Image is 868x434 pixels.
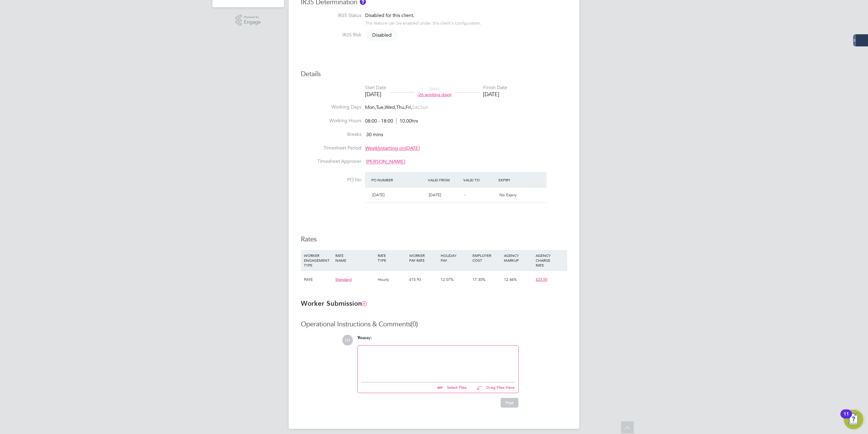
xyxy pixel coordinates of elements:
div: Start Date [365,85,386,91]
div: HOLIDAY PAY [439,250,471,266]
div: EMPLOYER COST [471,250,502,266]
div: PAYE [302,271,334,288]
div: Valid To [462,174,497,185]
label: IR35 Risk [301,32,361,38]
h3: Rates [301,235,567,244]
span: [DATE] [372,192,384,197]
span: starting on [365,145,419,151]
span: Sun [420,104,428,110]
div: This feature can be enabled under this client's configuration. [365,19,481,26]
span: Wed, [385,104,396,110]
span: 17.30% [472,277,485,282]
em: [DATE] [405,145,419,151]
a: Powered byEngage [235,15,261,26]
button: Post [501,398,518,408]
button: Drag Files Here [472,382,515,394]
span: Fri, [406,104,412,110]
label: Timesheet Approver [301,158,361,165]
div: £15.93 [408,271,439,288]
div: RATE TYPE [376,250,408,266]
span: Disabled for this client. [365,12,414,19]
h3: Operational Instructions & Comments [301,320,567,329]
span: [PERSON_NAME] [366,159,405,165]
span: You [357,335,365,340]
label: IR35 Status [301,12,361,19]
button: Open Resource Center, 11 new notifications [844,410,863,429]
span: Thu, [396,104,406,110]
span: Sat, [412,104,420,110]
div: WORKER ENGAGEMENT TYPE [302,250,334,271]
span: Engage [244,20,261,25]
span: - [464,192,465,197]
div: DAYS [415,86,455,97]
h3: Details [301,70,567,79]
div: Hourly [376,271,408,288]
div: AGENCY MARKUP [502,250,534,266]
span: 30 mins [366,132,383,138]
label: Working Hours [301,118,361,124]
em: Weekly [365,145,381,151]
b: Worker Submission [301,299,367,308]
span: LH [342,335,353,345]
label: Breaks [301,131,361,138]
div: say: [357,335,519,345]
span: £23.55 [536,277,547,282]
label: Timesheet Period [301,145,361,151]
div: RATE NAME [334,250,376,266]
span: 12.46% [504,277,517,282]
div: AGENCY CHARGE RATE [534,250,566,271]
label: PO No [301,177,361,183]
div: [DATE] [365,91,386,98]
div: Finish Date [483,85,507,91]
div: PO Number [370,174,426,185]
span: 12.07% [441,277,454,282]
div: Valid From [426,174,462,185]
span: Tue, [376,104,385,110]
span: (0) [411,320,418,328]
span: Powered by [244,15,261,20]
span: 10.00hrs [396,118,418,124]
span: Mon, [365,104,376,110]
span: (26 working days) [418,92,452,97]
div: 11 [843,414,849,422]
span: [DATE] [429,192,441,197]
div: 08:00 - 18:00 [365,118,418,124]
span: Standard [335,277,352,282]
label: Working Days [301,104,361,110]
span: Disabled [366,29,398,41]
div: Expiry [497,174,532,185]
div: WORKER PAY RATE [408,250,439,266]
div: [DATE] [483,91,507,98]
span: No Expiry [499,192,517,197]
